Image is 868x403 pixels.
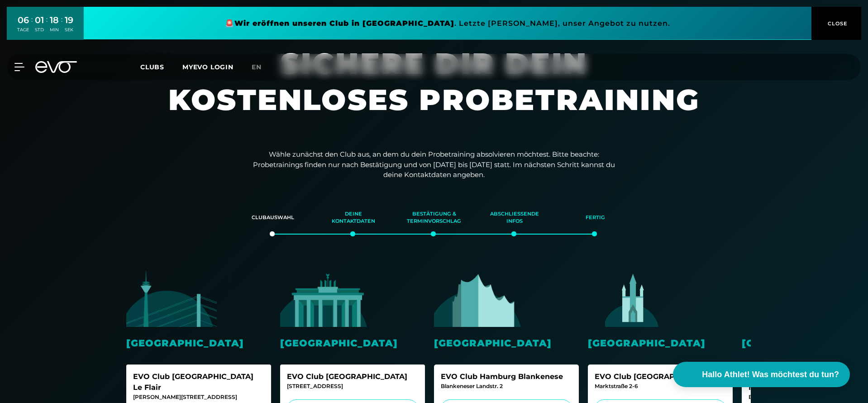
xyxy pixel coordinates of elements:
div: MIN [50,27,59,33]
div: 19 [65,14,73,27]
div: Bestätigung & Terminvorschlag [405,206,463,230]
div: Abschließende Infos [486,206,544,230]
div: EVO Club Hamburg Blankenese [441,371,572,382]
div: : [46,14,48,38]
span: Hallo Athlet! Was möchtest du tun? [702,369,839,381]
span: Clubs [140,63,164,71]
button: CLOSE [811,7,861,40]
div: Clubauswahl [244,206,302,230]
a: Clubs [140,62,182,71]
a: MYEVO LOGIN [182,63,234,71]
div: Marktstraße 2-6 [595,382,726,390]
h1: Sichere dir dein kostenloses Probetraining [162,45,706,136]
div: 18 [50,14,59,27]
div: : [61,14,62,38]
div: Fertig [566,206,624,230]
div: EVO Club [GEOGRAPHIC_DATA] Le Flair [133,371,264,393]
div: STD [35,27,44,33]
div: TAGE [17,27,29,33]
div: [GEOGRAPHIC_DATA] [126,336,271,350]
p: Wähle zunächst den Club aus, an dem du dein Probetraining absolvieren möchtest. Bitte beachte: Pr... [253,149,615,180]
span: CLOSE [825,19,848,28]
div: Deine Kontaktdaten [324,206,382,230]
button: Hallo Athlet! Was möchtest du tun? [673,362,850,387]
div: [GEOGRAPHIC_DATA] [588,336,733,350]
img: evofitness [588,270,678,327]
div: SEK [65,27,73,33]
div: 06 [17,14,29,27]
img: evofitness [434,270,525,327]
img: evofitness [280,270,371,327]
span: en [252,63,262,71]
div: Blankeneser Landstr. 2 [441,382,572,390]
div: [PERSON_NAME][STREET_ADDRESS] [133,393,264,401]
div: 01 [35,14,44,27]
div: [STREET_ADDRESS] [287,382,418,390]
div: [GEOGRAPHIC_DATA] [280,336,425,350]
img: evofitness [126,270,217,327]
div: : [31,14,33,38]
div: EVO Club [GEOGRAPHIC_DATA] [287,371,418,382]
div: EVO Club [GEOGRAPHIC_DATA] [595,371,726,382]
div: [GEOGRAPHIC_DATA] [434,336,579,350]
img: evofitness [742,270,832,327]
a: en [252,62,272,72]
